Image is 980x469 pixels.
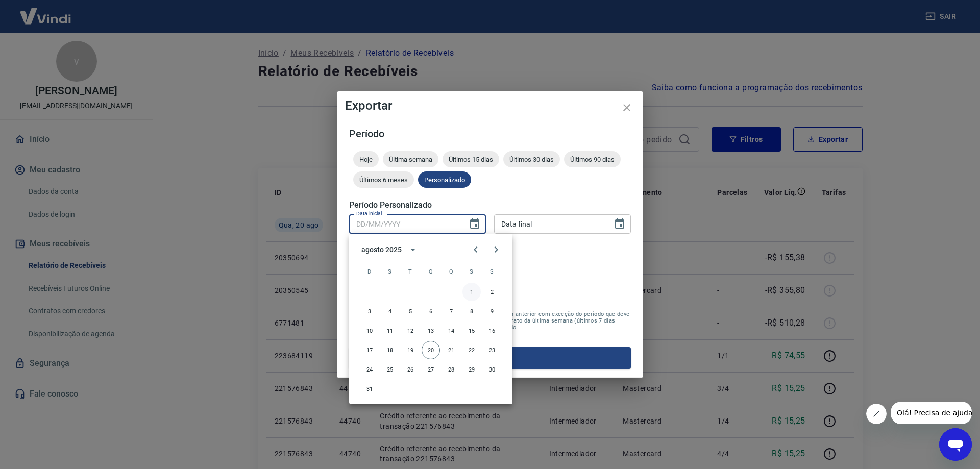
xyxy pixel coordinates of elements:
button: 20 [422,341,440,359]
iframe: Mensagem da empresa [891,402,972,424]
button: 8 [462,302,481,320]
h5: Período [349,129,631,139]
span: Personalizado [418,176,471,184]
div: Hoje [353,151,379,167]
button: 9 [483,302,501,320]
span: quarta-feira [422,261,440,282]
button: 28 [442,360,460,379]
span: Últimos 90 dias [564,156,621,163]
span: Hoje [353,156,379,163]
button: 26 [401,360,420,379]
button: 7 [442,302,460,320]
div: Últimos 15 dias [443,151,499,167]
button: 11 [381,322,399,340]
div: Última semana [383,151,438,167]
iframe: Botão para abrir a janela de mensagens [939,428,972,461]
button: 17 [360,341,379,359]
button: 31 [360,380,379,398]
div: Últimos 6 meses [353,171,414,188]
iframe: Fechar mensagem [866,404,887,424]
button: 23 [483,341,501,359]
span: Últimos 30 dias [503,156,560,163]
button: 25 [381,360,399,379]
span: domingo [360,261,379,282]
button: Choose date [464,214,485,234]
button: 19 [401,341,420,359]
button: 10 [360,322,379,340]
span: terça-feira [401,261,420,282]
span: sexta-feira [462,261,481,282]
span: Olá! Precisa de ajuda? [6,7,86,15]
button: 18 [381,341,399,359]
div: agosto 2025 [361,244,401,255]
h4: Exportar [345,100,635,112]
label: Data inicial [356,210,382,217]
button: 3 [360,302,379,320]
button: 29 [462,360,481,379]
button: 2 [483,283,501,301]
span: sábado [483,261,501,282]
button: 12 [401,322,420,340]
span: Últimos 15 dias [443,156,499,163]
span: segunda-feira [381,261,399,282]
button: 15 [462,322,481,340]
div: Personalizado [418,171,471,188]
span: quinta-feira [442,261,460,282]
button: 21 [442,341,460,359]
button: 22 [462,341,481,359]
button: Next month [486,239,506,260]
input: DD/MM/YYYY [494,214,605,233]
h5: Período Personalizado [349,200,631,210]
button: 6 [422,302,440,320]
button: 30 [483,360,501,379]
span: Últimos 6 meses [353,176,414,184]
div: Últimos 30 dias [503,151,560,167]
button: 4 [381,302,399,320]
button: 1 [462,283,481,301]
button: Previous month [465,239,486,260]
button: 13 [422,322,440,340]
div: Últimos 90 dias [564,151,621,167]
button: close [615,95,639,120]
button: 24 [360,360,379,379]
button: 14 [442,322,460,340]
button: 5 [401,302,420,320]
button: calendar view is open, switch to year view [404,241,422,258]
button: Choose date [609,214,630,234]
button: 27 [422,360,440,379]
span: Última semana [383,156,438,163]
button: 16 [483,322,501,340]
input: DD/MM/YYYY [349,214,460,233]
